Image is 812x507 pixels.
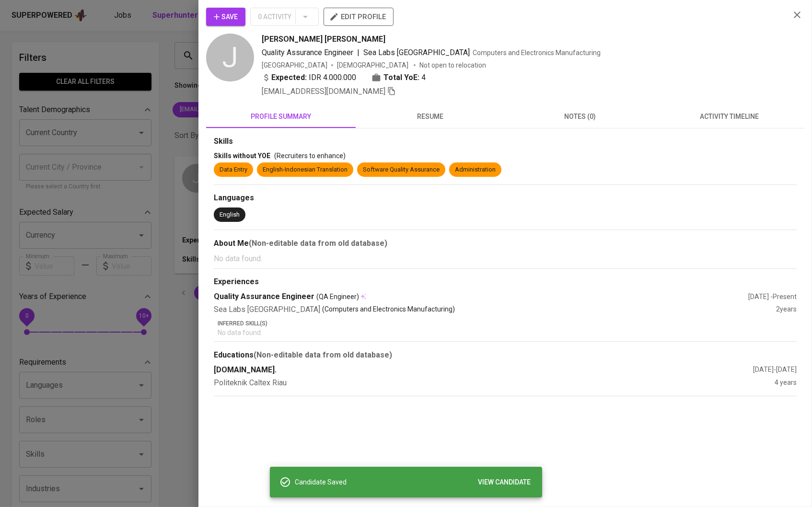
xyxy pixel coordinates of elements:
div: [DOMAIN_NAME]. [214,365,753,376]
span: (Recruiters to enhance) [274,152,346,160]
div: Politeknik Caltex Riau [214,378,775,389]
b: (Non-editable data from old database) [249,239,387,248]
span: Skills without YOE [214,152,270,160]
div: Sea Labs [GEOGRAPHIC_DATA] [214,304,776,315]
b: Expected: [271,72,307,83]
span: Computers and Electronics Manufacturing [473,49,601,57]
span: profile summary [212,111,350,123]
span: [DATE] - [DATE] [753,366,797,373]
div: Quality Assurance Engineer [214,291,748,302]
div: Skills [214,136,797,147]
span: VIEW CANDIDATE [478,476,531,488]
div: IDR 4.000.000 [262,72,356,83]
b: Total YoE: [383,72,419,83]
span: activity timeline [661,111,799,123]
span: Quality Assurance Engineer [262,48,353,57]
span: edit profile [331,11,386,23]
div: Languages [214,193,797,204]
p: No data found. [218,328,797,337]
div: English [220,210,240,219]
div: English-Indonesian Translation [263,165,348,174]
div: About Me [214,238,797,249]
button: Save [206,8,245,26]
div: Candidate Saved [295,473,534,491]
div: Software Quality Assurance [363,165,440,174]
div: Data Entry [220,165,247,174]
span: [EMAIL_ADDRESS][DOMAIN_NAME] [262,87,385,96]
p: No data found. [214,253,797,265]
span: notes (0) [511,111,649,123]
span: | [357,47,360,58]
p: Inferred Skill(s) [218,319,797,328]
span: [DEMOGRAPHIC_DATA] [337,60,410,70]
span: (QA Engineer) [316,292,359,301]
div: [DATE] - Present [748,292,797,301]
button: edit profile [324,8,394,26]
div: Experiences [214,277,797,288]
b: (Non-editable data from old database) [254,350,392,359]
div: Administration [455,165,496,174]
a: edit profile [324,12,394,20]
span: 4 [421,72,426,83]
span: Save [214,11,238,23]
div: J [206,34,254,81]
div: 4 years [775,378,797,389]
span: Sea Labs [GEOGRAPHIC_DATA] [363,48,470,57]
div: Educations [214,349,797,361]
p: Not open to relocation [419,60,486,70]
p: (Computers and Electronics Manufacturing) [322,304,455,315]
span: [PERSON_NAME] [PERSON_NAME] [262,34,385,45]
div: 2 years [776,304,797,315]
div: [GEOGRAPHIC_DATA] [262,60,327,70]
span: resume [361,111,499,123]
